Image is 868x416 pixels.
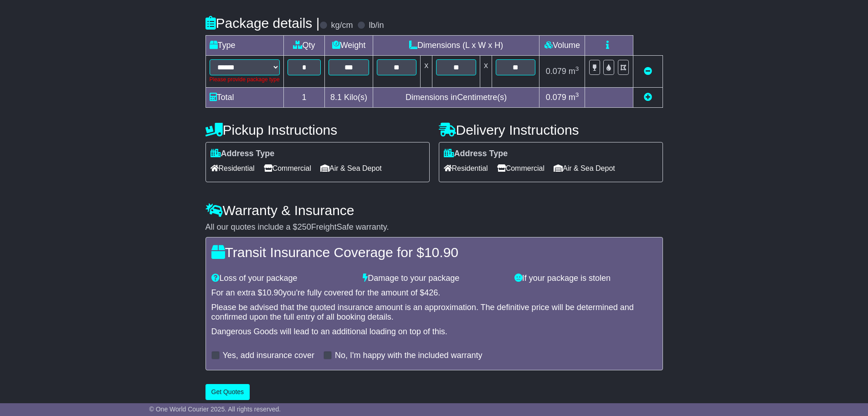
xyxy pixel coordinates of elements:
span: 426 [424,288,438,297]
span: Air & Sea Depot [320,161,382,175]
label: lb/in [369,21,384,31]
span: © One World Courier 2025. All rights reserved. [149,405,281,413]
div: For an extra $ you're fully covered for the amount of $ . [211,288,657,298]
span: 250 [298,222,311,232]
span: Commercial [497,161,544,175]
sup: 3 [575,91,579,98]
td: x [480,56,492,88]
td: Dimensions (L x W x H) [373,36,539,56]
td: 1 [283,88,325,108]
label: Address Type [211,149,275,159]
td: Volume [539,36,585,56]
td: Kilo(s) [325,88,373,108]
a: Remove this item [644,67,652,76]
span: 0.079 [546,67,566,76]
span: Air & Sea Depot [554,161,615,175]
span: Residential [444,161,488,175]
div: Please be advised that the quoted insurance amount is an approximation. The definitive price will... [211,303,657,322]
label: Address Type [444,149,508,159]
div: All our quotes include a $ FreightSafe warranty. [205,222,663,232]
div: Loss of your package [207,274,359,284]
td: Dimensions in Centimetre(s) [373,88,539,108]
a: Add new item [644,93,652,102]
button: Get Quotes [205,384,250,400]
div: If your package is stolen [510,274,662,284]
span: Commercial [264,161,311,175]
label: No, I'm happy with the included warranty [335,351,483,361]
span: m [569,93,579,102]
td: Type [205,36,283,56]
div: Dangerous Goods will lead to an additional loading on top of this. [211,327,657,337]
h4: Package details | [205,16,320,31]
h4: Delivery Instructions [439,122,663,137]
td: x [421,56,432,88]
div: Please provide package type [210,75,280,84]
div: Damage to your package [358,274,510,284]
span: 0.079 [546,93,566,102]
span: 10.90 [424,245,458,260]
h4: Warranty & Insurance [205,203,663,218]
h4: Pickup Instructions [205,122,430,137]
label: kg/cm [331,21,353,31]
span: 10.90 [262,288,283,297]
td: Qty [283,36,325,56]
span: 8.1 [330,93,342,102]
h4: Transit Insurance Coverage for $ [211,245,657,260]
span: m [569,67,579,76]
td: Total [205,88,283,108]
label: Yes, add insurance cover [223,351,314,361]
td: Weight [325,36,373,56]
sup: 3 [575,65,579,72]
span: Residential [211,161,255,175]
